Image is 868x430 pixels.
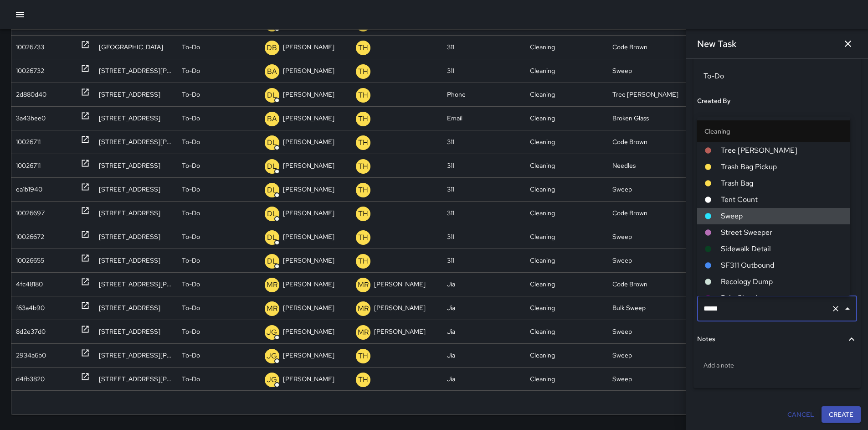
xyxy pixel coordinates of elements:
div: 785 Brannan Street [94,343,177,367]
p: TH [358,185,368,196]
p: BA [267,114,277,124]
div: 3a43bee0 [16,107,46,130]
p: BA [267,66,277,77]
div: 10026711 [16,130,41,154]
div: Cleaning [525,35,608,59]
div: 1047 Minna Street [94,35,177,59]
p: TH [358,232,368,243]
p: DB [267,42,277,53]
p: TH [358,351,368,362]
div: 139 Harriet Street [94,59,177,83]
p: [PERSON_NAME] [283,154,334,177]
p: JG [267,327,277,338]
span: Trash Bag [721,178,843,189]
p: TH [358,42,368,53]
p: To-Do [182,202,200,225]
p: [PERSON_NAME] [283,59,334,83]
p: TH [358,256,368,267]
p: DL [267,232,277,243]
p: [PERSON_NAME] [283,225,334,249]
p: [PERSON_NAME] [283,320,334,343]
p: To-Do [182,36,200,59]
p: JG [267,351,277,362]
div: Phone [442,83,525,106]
p: [PERSON_NAME] [283,344,334,367]
div: 311 [442,177,525,201]
li: Cleaning [697,120,850,142]
div: Tree Wells [608,83,691,106]
div: 61 Grace Street [94,83,177,106]
div: Cleaning [525,249,608,272]
div: Cleaning [525,272,608,296]
p: MR [358,327,369,338]
div: 1288 Howard Street [94,130,177,154]
p: To-Do [182,154,200,177]
p: To-Do [182,368,200,391]
p: MR [358,280,369,290]
div: 10026711 [16,154,41,177]
p: [PERSON_NAME] [283,36,334,59]
span: Pole Cleaning [721,293,843,304]
p: To-Do [182,107,200,130]
div: 706 Natoma Street [94,225,177,249]
p: To-Do [182,344,200,367]
p: [PERSON_NAME] [283,249,334,272]
p: [PERSON_NAME] [374,320,426,343]
div: Code Brown [608,272,691,296]
p: DL [267,137,277,148]
div: Needles [608,154,691,177]
span: SF311 Outbound [721,260,843,271]
div: Email [442,106,525,130]
div: Jia [442,320,525,343]
div: 311 [442,35,525,59]
div: 786 Minna Street [94,201,177,225]
div: Code Brown [608,35,691,59]
div: 788 Minna Street [94,249,177,272]
div: 778 Natoma Street [94,296,177,320]
p: MR [267,280,277,290]
div: 311 [442,59,525,83]
div: Cleaning [525,201,608,225]
p: MR [358,303,369,314]
div: 10026732 [16,59,44,83]
div: Cleaning [525,59,608,83]
div: Cleaning [525,154,608,177]
div: Jia [442,296,525,320]
div: Sweep [608,225,691,249]
div: Sweep [608,367,691,391]
span: Tent Count [721,194,843,205]
p: DL [267,256,277,267]
p: TH [358,90,368,101]
p: DL [267,90,277,101]
div: Sweep [608,320,691,343]
div: f63a4b90 [16,296,45,320]
p: To-Do [182,59,200,83]
div: Jia [442,343,525,367]
p: TH [358,137,368,148]
div: Sweep [608,249,691,272]
div: 311 [442,154,525,177]
div: 311 [442,130,525,154]
span: Sidewalk Detail [721,243,843,254]
div: Broken Glass [608,106,691,130]
p: To-Do [182,249,200,272]
div: Cleaning [525,225,608,249]
div: Cleaning [525,296,608,320]
span: Recology Dump [721,276,843,287]
div: Cleaning [525,130,608,154]
div: Jia [442,272,525,296]
div: 1069 Howard Street [94,272,177,296]
div: 10026697 [16,202,45,225]
span: Sweep [721,211,843,222]
div: 311 [442,225,525,249]
p: DL [267,208,277,219]
div: d4fb3820 [16,368,45,391]
div: 586 Minna Street [94,106,177,130]
div: 4fc48180 [16,273,43,296]
div: Sweep [608,343,691,367]
p: To-Do [182,296,200,320]
div: 650 7th Street [94,320,177,343]
p: To-Do [182,320,200,343]
div: Bulk Sweep [608,296,691,320]
div: 311 [442,249,525,272]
